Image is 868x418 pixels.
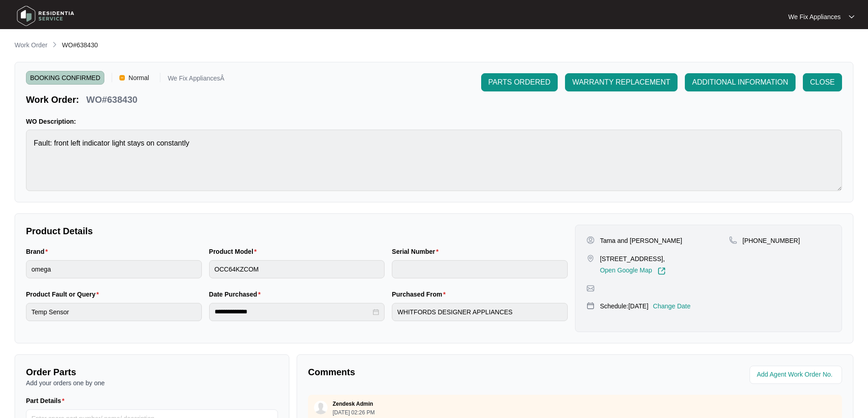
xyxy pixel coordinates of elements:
[215,307,371,317] input: Date Purchased
[488,77,550,88] span: PARTS ORDERED
[209,247,261,256] label: Product Model
[392,290,449,299] label: Purchased From
[15,40,47,50] p: Work Order
[849,15,854,19] img: dropdown arrow
[26,303,202,321] input: Product Fault or Query
[481,73,558,91] button: PARTS ORDERED
[86,93,137,106] p: WO#638430
[392,303,568,321] input: Purchased From
[586,236,595,244] img: user-pin
[125,71,153,85] span: Normal
[600,254,666,263] p: [STREET_ADDRESS],
[729,236,737,244] img: map-pin
[392,260,568,278] input: Serial Number
[308,366,569,378] p: Comments
[26,225,568,237] p: Product Details
[685,73,796,91] button: ADDITIONAL INFORMATION
[810,77,835,88] span: CLOSE
[600,302,648,311] p: Schedule: [DATE]
[26,247,51,256] label: Brand
[51,41,58,48] img: chevron-right
[586,254,595,262] img: map-pin
[314,401,328,414] img: user.svg
[586,302,595,310] img: map-pin
[586,284,595,292] img: map-pin
[392,247,442,256] label: Serial Number
[333,400,373,408] p: Zendesk Admin
[743,236,800,245] p: [PHONE_NUMBER]
[803,73,842,91] button: CLOSE
[26,93,79,106] p: Work Order:
[572,77,670,88] span: WARRANTY REPLACEMENT
[26,117,842,126] p: WO Description:
[62,41,98,49] span: WO#638430
[168,75,224,85] p: We Fix AppliancesÂ
[26,130,842,191] textarea: Fault: front left indicator light stays on constantly
[14,2,77,30] img: residentia service logo
[788,12,841,21] p: We Fix Appliances
[657,267,666,275] img: Link-External
[209,290,264,299] label: Date Purchased
[26,378,278,388] p: Add your orders one by one
[333,410,375,415] p: [DATE] 02:26 PM
[26,260,202,278] input: Brand
[565,73,678,91] button: WARRANTY REPLACEMENT
[13,40,49,50] a: Work Order
[209,260,385,278] input: Product Model
[119,75,125,81] img: Vercel Logo
[600,267,666,275] a: Open Google Map
[757,369,837,380] input: Add Agent Work Order No.
[26,290,103,299] label: Product Fault or Query
[26,396,68,405] label: Part Details
[692,77,788,88] span: ADDITIONAL INFORMATION
[26,366,278,378] p: Order Parts
[26,71,104,85] span: BOOKING CONFIRMED
[653,302,691,311] p: Change Date
[600,236,683,245] p: Tama and [PERSON_NAME]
